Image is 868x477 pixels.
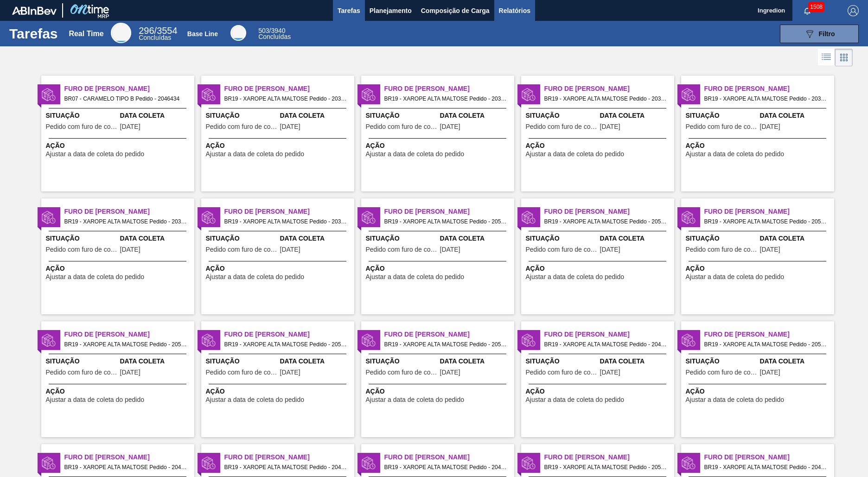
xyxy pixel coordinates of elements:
[202,88,216,102] img: status
[42,88,56,102] img: status
[686,123,758,130] span: Pedido com furo de coleta
[224,452,354,462] span: Furo de Coleta
[686,234,758,243] span: Situação
[139,25,154,36] span: 296
[544,462,667,472] span: BR19 - XAROPE ALTA MALTOSE Pedido - 2051210
[526,246,598,253] span: Pedido com furo de coleta
[440,111,512,121] span: Data Coleta
[280,123,300,130] span: 26/09/2025
[600,246,620,253] span: 10/10/2025
[12,6,57,15] img: TNhmsLtSVTkK8tSr43FrP2fwEKptu5GPRR3wAAAABJRU5ErkJggg==
[139,27,177,41] div: Real Time
[544,216,667,227] span: BR19 - XAROPE ALTA MALTOSE Pedido - 2051212
[258,27,269,34] span: 503
[206,141,352,151] span: Ação
[46,141,192,151] span: Ação
[280,234,352,243] span: Data Coleta
[704,339,827,350] span: BR19 - XAROPE ALTA MALTOSE Pedido - 2052646
[202,210,216,224] img: status
[704,216,827,227] span: BR19 - XAROPE ALTA MALTOSE Pedido - 2051214
[64,462,187,472] span: BR19 - XAROPE ALTA MALTOSE Pedido - 2047919
[42,210,56,224] img: status
[206,356,278,366] span: Situação
[682,88,696,102] img: status
[686,396,785,403] span: Ajustar a data de coleta do pedido
[600,111,672,121] span: Data Coleta
[120,356,192,366] span: Data Coleta
[686,141,832,151] span: Ação
[819,30,835,38] span: Filtro
[366,369,438,376] span: Pedido com furo de coleta
[258,27,285,34] span: / 3940
[682,210,696,224] img: status
[120,246,140,253] span: 26/09/2025
[46,123,118,130] span: Pedido com furo de coleta
[139,34,171,41] span: Concluídas
[686,273,785,280] span: Ajustar a data de coleta do pedido
[120,111,192,121] span: Data Coleta
[384,84,514,94] span: Furo de Coleta
[848,5,859,16] img: Logout
[544,84,674,94] span: Furo de Coleta
[384,452,514,462] span: Furo de Coleta
[224,339,347,350] span: BR19 - XAROPE ALTA MALTOSE Pedido - 2052521
[366,356,438,366] span: Situação
[258,28,291,40] div: Base Line
[64,330,194,339] span: Furo de Coleta
[280,356,352,366] span: Data Coleta
[526,369,598,376] span: Pedido com furo de coleta
[526,151,625,158] span: Ajustar a data de coleta do pedido
[544,452,674,462] span: Furo de Coleta
[818,49,835,66] div: Visão em Lista
[499,5,530,16] span: Relatórios
[600,356,672,366] span: Data Coleta
[46,387,192,396] span: Ação
[206,151,305,158] span: Ajustar a data de coleta do pedido
[384,462,507,472] span: BR19 - XAROPE ALTA MALTOSE Pedido - 2047921
[206,264,352,273] span: Ação
[366,273,465,280] span: Ajustar a data de coleta do pedido
[366,396,465,403] span: Ajustar a data de coleta do pedido
[120,123,140,130] span: 13/10/2025
[526,273,625,280] span: Ajustar a data de coleta do pedido
[544,207,674,216] span: Furo de Coleta
[366,111,438,121] span: Situação
[206,387,352,396] span: Ação
[69,30,103,38] div: Real Time
[440,234,512,243] span: Data Coleta
[704,84,834,94] span: Furo de Coleta
[366,264,512,273] span: Ação
[544,330,674,339] span: Furo de Coleta
[202,333,216,347] img: status
[206,273,305,280] span: Ajustar a data de coleta do pedido
[9,28,58,39] h1: Tarefas
[46,111,118,121] span: Situação
[686,387,832,396] span: Ação
[362,456,376,470] img: status
[370,5,412,16] span: Planejamento
[522,88,536,102] img: status
[384,330,514,339] span: Furo de Coleta
[46,396,145,403] span: Ajustar a data de coleta do pedido
[64,94,187,104] span: BR07 - CARAMELO TIPO B Pedido - 2046434
[64,207,194,216] span: Furo de Coleta
[111,23,131,43] div: Real Time
[280,369,300,376] span: 12/10/2025
[686,246,758,253] span: Pedido com furo de coleta
[46,151,145,158] span: Ajustar a data de coleta do pedido
[230,25,246,41] div: Base Line
[362,210,376,224] img: status
[760,246,780,253] span: 10/10/2025
[366,246,438,253] span: Pedido com furo de coleta
[362,333,376,347] img: status
[46,356,118,366] span: Situação
[46,234,118,243] span: Situação
[760,234,832,243] span: Data Coleta
[64,84,194,94] span: Furo de Coleta
[187,30,218,38] div: Base Line
[64,339,187,350] span: BR19 - XAROPE ALTA MALTOSE Pedido - 2052516
[600,369,620,376] span: 27/09/2025
[522,456,536,470] img: status
[760,369,780,376] span: 13/10/2025
[384,216,507,227] span: BR19 - XAROPE ALTA MALTOSE Pedido - 2052524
